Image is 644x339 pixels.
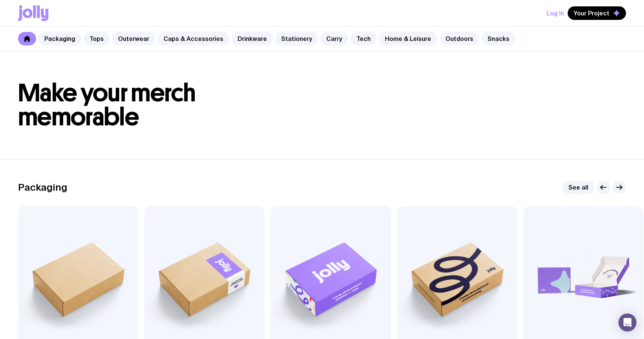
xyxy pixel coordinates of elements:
[568,6,626,20] button: Your Project
[18,182,67,193] h2: Packaging
[275,32,318,45] a: Stationery
[618,313,636,331] div: Open Intercom Messenger
[379,32,437,45] a: Home & Leisure
[18,78,196,132] span: Make your merch memorable
[232,32,273,45] a: Drinkware
[439,32,479,45] a: Outdoors
[38,32,81,45] a: Packaging
[482,32,515,45] a: Snacks
[320,32,348,45] a: Carry
[547,6,564,20] button: Log In
[350,32,377,45] a: Tech
[158,32,229,45] a: Caps & Accessories
[112,32,155,45] a: Outerwear
[562,181,594,194] a: See all
[574,9,609,17] span: Your Project
[83,32,110,45] a: Tops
